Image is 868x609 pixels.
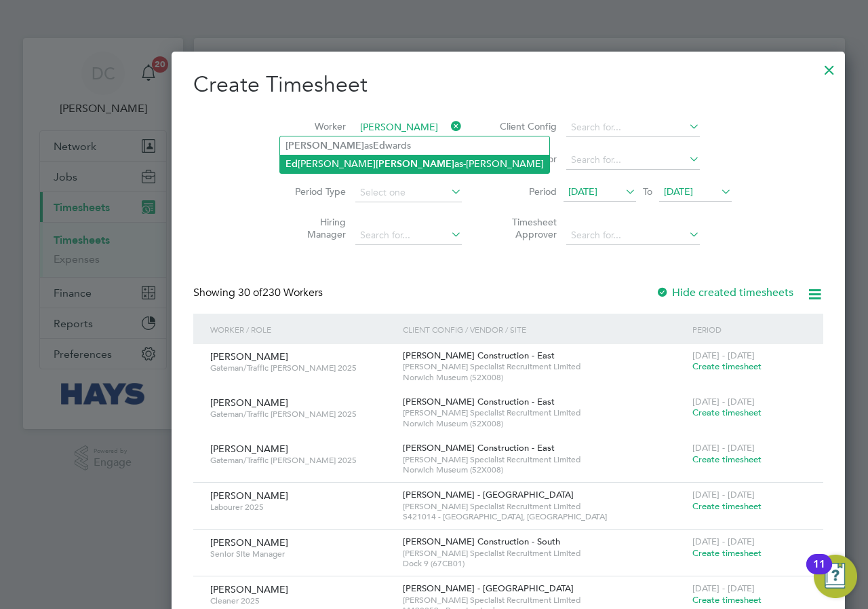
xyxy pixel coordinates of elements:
div: 11 [813,564,825,582]
span: [DATE] - [DATE] [692,350,755,361]
b: Ed [373,140,385,151]
label: Timesheet Approver [496,216,557,240]
span: Labourer 2025 [210,502,393,513]
span: Norwich Museum (52X008) [403,418,686,429]
span: [PERSON_NAME] Specialist Recruitment Limited [403,361,686,372]
span: [PERSON_NAME] Specialist Recruitment Limited [403,501,686,512]
span: [PERSON_NAME] Construction - East [403,396,555,407]
b: Ed [285,158,298,170]
span: [DATE] - [DATE] [692,536,755,547]
label: Client Config [496,120,557,132]
input: Search for... [566,118,700,137]
input: Select one [355,183,462,202]
b: [PERSON_NAME] [376,158,454,170]
span: [PERSON_NAME] [210,490,288,502]
label: Worker [285,120,346,132]
span: Cleaner 2025 [210,595,393,606]
span: [PERSON_NAME] [210,583,288,595]
span: [DATE] [664,185,693,198]
span: [DATE] - [DATE] [692,442,755,454]
span: 30 of [238,286,262,299]
b: [PERSON_NAME] [285,140,364,151]
span: [PERSON_NAME] Specialist Recruitment Limited [403,454,686,465]
label: Hiring Manager [285,216,346,240]
li: as wards [280,136,549,155]
span: 230 Workers [238,286,323,299]
div: Showing [193,286,325,300]
span: S421014 - [GEOGRAPHIC_DATA], [GEOGRAPHIC_DATA] [403,511,686,522]
span: [DATE] - [DATE] [692,396,755,407]
span: [PERSON_NAME] [210,536,288,549]
span: Create timesheet [692,547,762,559]
span: [PERSON_NAME] Specialist Recruitment Limited [403,548,686,559]
span: Create timesheet [692,454,762,465]
span: [PERSON_NAME] [210,443,288,455]
input: Search for... [355,118,462,137]
span: [DATE] - [DATE] [692,583,755,594]
label: Period [496,185,557,198]
h2: Create Timesheet [193,71,823,99]
span: Gateman/Traffic [PERSON_NAME] 2025 [210,363,393,373]
span: [DATE] - [DATE] [692,489,755,500]
span: Gateman/Traffic [PERSON_NAME] 2025 [210,455,393,466]
span: [PERSON_NAME] Construction - South [403,536,560,547]
span: [PERSON_NAME] - [GEOGRAPHIC_DATA] [403,583,574,594]
input: Search for... [566,151,700,170]
span: Create timesheet [692,500,762,512]
span: [PERSON_NAME] Construction - East [403,442,555,454]
span: Dock 9 (67CB01) [403,558,686,569]
span: Norwich Museum (52X008) [403,372,686,383]
span: Create timesheet [692,361,762,372]
span: Norwich Museum (52X008) [403,464,686,475]
span: [DATE] [568,185,597,198]
input: Search for... [355,226,462,245]
span: [PERSON_NAME] Construction - East [403,350,555,361]
span: [PERSON_NAME] [210,396,288,409]
span: To [639,183,656,200]
div: Period [689,314,810,345]
div: Client Config / Vendor / Site [399,314,689,345]
div: Worker / Role [207,314,399,345]
span: [PERSON_NAME] [210,350,288,363]
span: [PERSON_NAME] Specialist Recruitment Limited [403,407,686,418]
span: Create timesheet [692,407,762,418]
li: [PERSON_NAME] as-[PERSON_NAME] [280,155,549,173]
span: Create timesheet [692,594,762,606]
span: [PERSON_NAME] Specialist Recruitment Limited [403,595,686,606]
button: Open Resource Center, 11 new notifications [814,555,857,598]
input: Search for... [566,226,700,245]
label: Hide created timesheets [656,286,793,299]
label: Period Type [285,185,346,198]
span: Gateman/Traffic [PERSON_NAME] 2025 [210,409,393,420]
span: Senior Site Manager [210,549,393,559]
span: [PERSON_NAME] - [GEOGRAPHIC_DATA] [403,489,574,500]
